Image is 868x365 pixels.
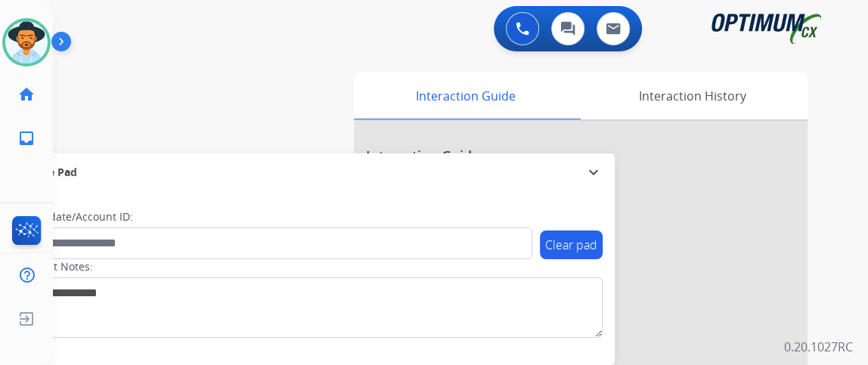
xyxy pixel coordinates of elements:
[17,129,36,147] mat-icon: inbox
[17,85,36,104] mat-icon: home
[354,73,577,119] div: Interaction Guide
[540,230,603,259] button: Clear pad
[584,163,603,181] mat-icon: expand_more
[577,73,808,119] div: Interaction History
[19,259,93,274] label: Contact Notes:
[20,209,133,224] label: Candidate/Account ID:
[784,338,853,356] p: 0.20.1027RC
[5,21,48,63] img: avatar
